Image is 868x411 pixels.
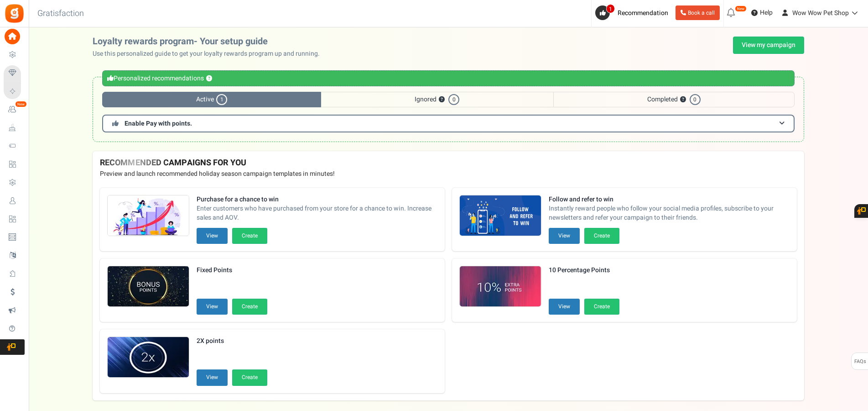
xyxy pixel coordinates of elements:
em: New [735,5,747,12]
img: Gratisfaction [4,3,25,24]
img: Recommended Campaigns [108,337,189,378]
a: Book a call [676,5,720,20]
img: Recommended Campaigns [108,266,189,307]
span: 1 [216,94,227,105]
button: Create [584,228,619,244]
button: View [197,228,228,244]
button: ? [206,76,212,82]
a: New [4,102,25,117]
a: Help [748,5,776,20]
span: Help [758,8,773,17]
p: Preview and launch recommended holiday season campaign templates in minutes! [100,169,797,179]
button: Create [232,228,267,244]
button: Create [232,369,267,385]
span: Enter customers who have purchased from your store for a chance to win. Increase sales and AOV. [197,204,437,222]
button: View [549,299,580,315]
img: Recommended Campaigns [108,195,189,237]
span: Recommendation [618,8,668,18]
strong: 10 Percentage Points [549,266,619,275]
button: ? [680,97,686,103]
div: Personalized recommendations [102,70,795,86]
strong: Purchase for a chance to win [197,195,437,204]
img: Recommended Campaigns [460,266,541,307]
span: Completed [553,92,795,107]
button: ? [439,97,445,103]
span: Ignored [321,92,553,107]
h3: Gratisfaction [27,5,94,23]
span: FAQs [854,353,866,370]
span: Instantly reward people who follow your social media profiles, subscribe to your newsletters and ... [549,204,790,222]
a: View my campaign [733,37,804,54]
span: Enable Pay with points. [125,119,192,128]
strong: Follow and refer to win [549,195,790,204]
h2: Loyalty rewards program- Your setup guide [93,37,327,47]
button: View [197,369,228,385]
span: 1 [606,4,615,13]
button: View [197,299,228,315]
img: Recommended Campaigns [460,195,541,237]
span: Active [102,92,321,107]
a: 1 Recommendation [595,5,672,20]
em: New [15,101,27,107]
p: Use this personalized guide to get your loyalty rewards program up and running. [93,49,327,58]
button: Create [584,299,619,315]
button: Create [232,299,267,315]
button: View [549,228,580,244]
span: 0 [448,94,459,105]
span: Wow Wow Pet Shop [792,8,849,18]
span: 0 [690,94,701,105]
h4: RECOMMENDED CAMPAIGNS FOR YOU [100,158,797,168]
strong: Fixed Points [197,266,267,275]
strong: 2X points [197,337,267,346]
